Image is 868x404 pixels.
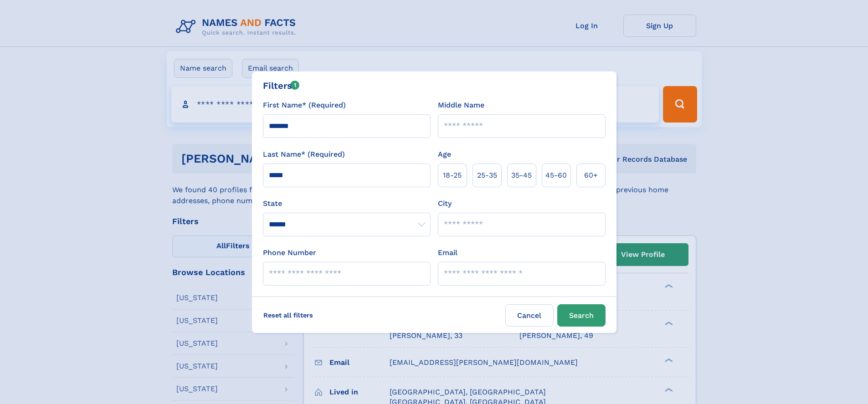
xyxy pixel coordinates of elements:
label: Age [438,149,451,160]
div: Filters [263,79,300,92]
label: Cancel [505,304,554,327]
span: 25‑35 [477,170,497,181]
label: State [263,198,431,209]
span: 35‑45 [511,170,532,181]
label: Reset all filters [257,304,319,326]
button: Search [557,304,606,327]
label: Phone Number [263,247,316,258]
label: First Name* (Required) [263,100,346,111]
span: 18‑25 [443,170,462,181]
span: 60+ [584,170,598,181]
span: 45‑60 [545,170,567,181]
label: Email [438,247,457,258]
label: City [438,198,452,209]
label: Middle Name [438,100,484,111]
label: Last Name* (Required) [263,149,345,160]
